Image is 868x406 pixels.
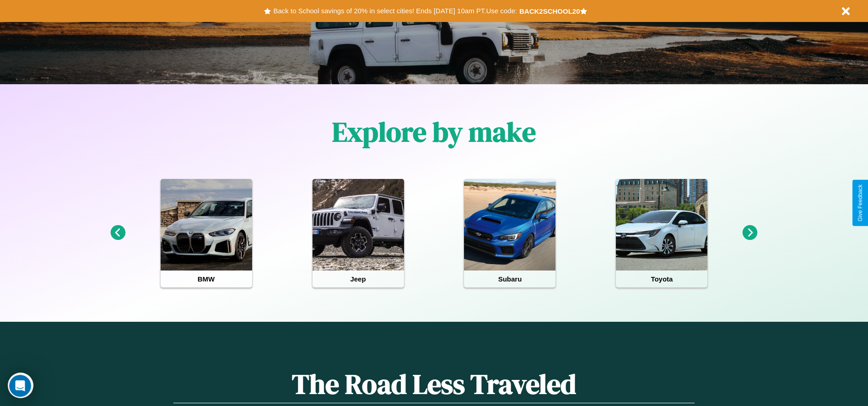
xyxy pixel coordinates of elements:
[271,5,519,17] button: Back to School savings of 20% in select cities! Ends [DATE] 10am PT.Use code:
[313,271,404,287] h4: Jeep
[9,375,31,397] iframe: Intercom live chat
[173,365,694,403] h1: The Road Less Traveled
[161,271,252,287] h4: BMW
[519,7,580,15] b: BACK2SCHOOL20
[464,271,555,287] h4: Subaru
[616,271,707,287] h4: Toyota
[332,113,536,151] h1: Explore by make
[857,184,863,222] div: Give Feedback
[8,373,33,398] iframe: Intercom live chat discovery launcher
